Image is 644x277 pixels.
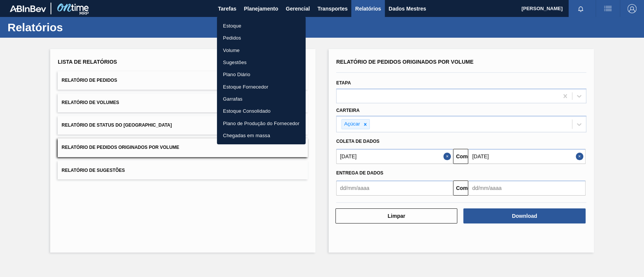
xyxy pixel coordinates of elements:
[217,93,306,105] a: Garrafas
[223,120,300,126] font: Plano de Produção do Fornecedor
[217,20,306,32] a: Estoque
[217,56,306,68] a: Sugestões
[223,23,241,29] font: Estoque
[217,105,306,117] a: Estoque Consolidado
[223,133,270,138] font: Chegadas em massa
[223,35,241,41] font: Pedidos
[223,84,268,89] font: Estoque Fornecedor
[217,81,306,93] a: Estoque Fornecedor
[217,117,306,129] a: Plano de Produção do Fornecedor
[217,68,306,80] a: Plano Diário
[223,96,243,102] font: Garrafas
[217,44,306,56] a: Volume
[217,32,306,44] a: Pedidos
[217,129,306,141] a: Chegadas em massa
[223,60,247,65] font: Sugestões
[223,72,250,77] font: Plano Diário
[223,47,240,53] font: Volume
[223,108,271,114] font: Estoque Consolidado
